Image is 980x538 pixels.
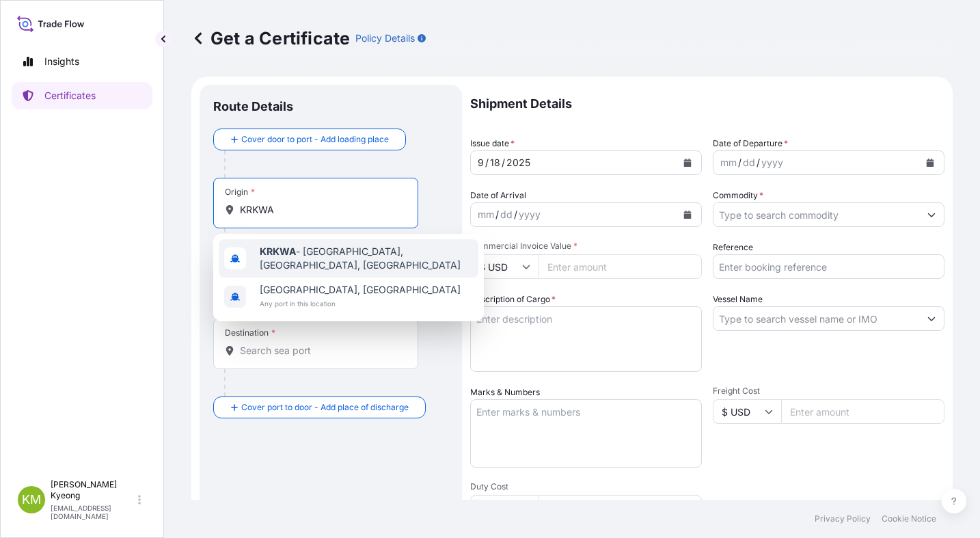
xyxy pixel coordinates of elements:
[713,202,919,227] input: Type to search commodity
[260,283,461,297] span: [GEOGRAPHIC_DATA], [GEOGRAPHIC_DATA]
[919,306,944,331] button: Show suggestions
[502,154,505,171] div: /
[489,154,502,171] div: day,
[240,203,401,217] input: Origin
[51,479,135,501] p: [PERSON_NAME] Kyeong
[476,154,485,171] div: month,
[470,85,944,123] p: Shipment Details
[470,241,702,252] span: Commercial Invoice Value
[260,297,461,310] span: Any port in this location
[225,187,255,198] div: Origin
[470,386,540,399] label: Marks & Numbers
[241,133,389,146] span: Cover door to port - Add loading place
[213,98,293,115] p: Route Details
[919,202,944,227] button: Show suggestions
[470,137,515,150] span: Issue date
[476,206,495,223] div: month,
[713,306,919,331] input: Type to search vessel name or IMO
[919,152,941,174] button: Calendar
[241,401,409,414] span: Cover port to door - Add place of discharge
[44,55,79,68] p: Insights
[51,504,135,520] p: [EMAIL_ADDRESS][DOMAIN_NAME]
[713,254,944,279] input: Enter booking reference
[713,293,763,306] label: Vessel Name
[719,154,738,171] div: month,
[495,206,499,223] div: /
[713,137,788,150] span: Date of Departure
[470,293,556,306] label: Description of Cargo
[213,234,484,321] div: Show suggestions
[470,481,702,492] span: Duty Cost
[260,245,296,257] b: KRKWA
[677,152,698,174] button: Calendar
[882,513,936,524] p: Cookie Notice
[355,31,415,45] p: Policy Details
[470,189,526,202] span: Date of Arrival
[539,495,702,520] input: Enter amount
[760,154,785,171] div: year,
[499,206,514,223] div: day,
[22,493,41,507] span: KM
[514,206,517,223] div: /
[260,245,473,272] span: - [GEOGRAPHIC_DATA], [GEOGRAPHIC_DATA], [GEOGRAPHIC_DATA]
[485,154,489,171] div: /
[738,154,741,171] div: /
[191,27,350,49] p: Get a Certificate
[44,89,96,103] p: Certificates
[741,154,757,171] div: day,
[713,189,763,202] label: Commodity
[713,386,944,396] span: Freight Cost
[781,399,944,424] input: Enter amount
[815,513,871,524] p: Privacy Policy
[240,344,401,358] input: Destination
[713,241,753,254] label: Reference
[517,206,542,223] div: year,
[225,327,275,338] div: Destination
[677,204,698,226] button: Calendar
[539,254,702,279] input: Enter amount
[505,154,532,171] div: year,
[757,154,760,171] div: /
